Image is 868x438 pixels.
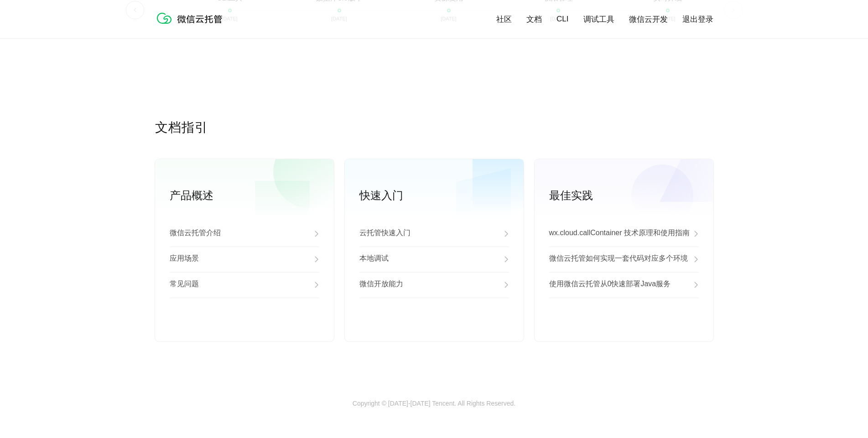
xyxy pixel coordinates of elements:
a: wx.cloud.callContainer 技术原理和使用指南 [549,221,699,247]
a: CLI [556,15,568,24]
p: 云托管快速入门 [359,228,411,239]
p: 本地调试 [359,254,389,265]
p: Copyright © [DATE]-[DATE] Tencent. All Rights Reserved. [353,400,515,409]
p: 微信云托管介绍 [170,228,221,239]
a: 查看更多 [359,322,509,330]
p: wx.cloud.callContainer 技术原理和使用指南 [549,228,690,239]
a: 微信云托管介绍 [170,221,319,247]
p: 使用微信云托管从0快速部署Java服务 [549,279,671,290]
p: 应用场景 [170,254,199,265]
a: 本地调试 [359,247,509,272]
a: 微信开放能力 [359,272,509,298]
a: 微信云托管如何实现一套代码对应多个环境 [549,247,699,272]
p: 微信开放能力 [359,279,403,290]
p: 产品概述 [170,188,334,203]
a: 微信云托管 [155,21,228,29]
a: 应用场景 [170,247,319,272]
a: 调试工具 [583,14,614,25]
a: 退出登录 [682,14,713,25]
a: 查看更多 [170,322,319,330]
a: 查看更多 [549,322,699,330]
p: 快速入门 [359,188,524,203]
a: 微信云开发 [629,14,668,25]
p: 微信云托管如何实现一套代码对应多个环境 [549,254,688,265]
p: 最佳实践 [549,188,713,203]
a: 文档 [526,14,542,25]
a: 常见问题 [170,272,319,298]
p: 常见问题 [170,279,199,290]
a: 使用微信云托管从0快速部署Java服务 [549,272,699,298]
a: 云托管快速入门 [359,221,509,247]
a: 社区 [496,14,512,25]
img: 微信云托管 [155,9,228,27]
p: 文档指引 [155,119,713,137]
